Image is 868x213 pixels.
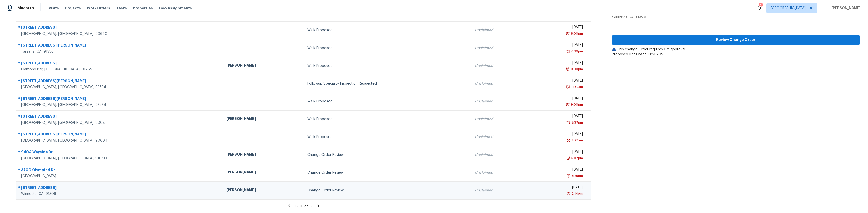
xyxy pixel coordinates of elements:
div: Walk Proposed [307,117,467,122]
div: Walk Proposed [307,45,467,51]
div: This change Order requires GM approval [612,47,860,52]
div: [DATE] [532,25,583,31]
div: Walk Proposed [307,63,467,68]
span: [GEOGRAPHIC_DATA] [771,6,806,11]
div: Winnetka, CA 91306 [612,14,860,19]
div: Change Order Review [307,188,467,193]
div: Unclaimed [475,188,524,193]
div: [GEOGRAPHIC_DATA], [GEOGRAPHIC_DATA], 90064 [21,138,218,143]
div: 5:29pm [571,173,583,178]
div: 11:32am [570,84,583,89]
div: Unclaimed [475,63,524,68]
div: [PERSON_NAME] [226,63,300,69]
div: [DATE] [532,96,583,102]
img: Overdue Alarm Icon [566,31,570,36]
span: Work Orders [87,6,110,11]
div: 8:00pm [570,31,583,36]
div: Diamond Bar, [GEOGRAPHIC_DATA], 91765 [21,67,218,72]
div: [PERSON_NAME] [226,152,300,158]
div: [DATE] [532,60,583,67]
div: Unclaimed [475,28,524,33]
div: 2:14pm [571,191,583,196]
div: [STREET_ADDRESS] [21,114,218,120]
div: 9:00pm [570,102,583,107]
div: Walk Proposed [307,99,467,104]
div: [DATE] [532,114,583,120]
span: [PERSON_NAME] [830,6,860,11]
div: [DATE] [532,131,583,138]
div: 6:23pm [570,49,583,54]
img: Overdue Alarm Icon [566,138,571,143]
img: Overdue Alarm Icon [566,156,570,161]
div: 9:29am [571,138,583,143]
span: Projects [65,6,81,11]
div: 9:00pm [570,67,583,72]
div: [PERSON_NAME] [226,170,300,176]
div: Proposed Net Cost: $13248.05 [612,52,860,57]
div: Winnetka, CA, 91306 [21,191,218,196]
span: 1 - 10 of 17 [294,205,313,208]
div: [STREET_ADDRESS][PERSON_NAME] [21,96,218,102]
div: [STREET_ADDRESS][PERSON_NAME] [21,132,218,138]
span: Visits [49,6,59,11]
button: Review Change Order [612,35,860,45]
img: Overdue Alarm Icon [566,191,571,196]
div: Change Order Review [307,170,467,175]
div: [DATE] [532,167,583,173]
div: Unclaimed [475,99,524,104]
div: [DATE] [532,185,583,191]
div: [STREET_ADDRESS] [21,185,218,191]
div: [PERSON_NAME] [226,187,300,194]
div: Unclaimed [475,45,524,51]
img: Overdue Alarm Icon [566,120,570,125]
div: [DATE] [532,149,583,156]
div: Unclaimed [475,152,524,157]
span: Maestro [17,6,34,11]
div: [PERSON_NAME] [226,116,300,123]
div: [DATE] [532,42,583,49]
div: [STREET_ADDRESS] [21,60,218,67]
img: Overdue Alarm Icon [566,84,570,89]
div: Walk Proposed [307,134,467,140]
div: [STREET_ADDRESS][PERSON_NAME] [21,43,218,49]
img: Overdue Alarm Icon [566,67,570,72]
div: 9 [759,3,762,8]
div: Change Order Review [307,152,467,157]
span: Geo Assignments [159,6,192,11]
div: Unclaimed [475,170,524,175]
div: 3:37pm [570,120,583,125]
div: [GEOGRAPHIC_DATA] [21,174,218,179]
div: [DATE] [532,78,583,84]
div: Tarzana, CA, 91356 [21,49,218,54]
span: Properties [133,6,153,11]
span: Review Change Order [616,37,856,43]
span: Tasks [116,6,127,10]
div: 5:07pm [570,156,583,161]
div: 3700 Olympiad Dr [21,167,218,174]
div: [STREET_ADDRESS][PERSON_NAME] [21,78,218,85]
div: Unclaimed [475,134,524,140]
div: [GEOGRAPHIC_DATA], [GEOGRAPHIC_DATA], 90680 [21,31,218,36]
div: [GEOGRAPHIC_DATA], [GEOGRAPHIC_DATA], 93534 [21,85,218,90]
div: [GEOGRAPHIC_DATA], [GEOGRAPHIC_DATA], 93534 [21,102,218,108]
div: [STREET_ADDRESS] [21,25,218,31]
img: Overdue Alarm Icon [566,49,570,54]
div: Walk Proposed [307,28,467,33]
div: Unclaimed [475,81,524,86]
div: 9404 Wayside Dr [21,149,218,156]
div: [GEOGRAPHIC_DATA], [GEOGRAPHIC_DATA], 90042 [21,120,218,125]
div: Unclaimed [475,117,524,122]
div: [GEOGRAPHIC_DATA], [GEOGRAPHIC_DATA], 91040 [21,156,218,161]
div: Followup Specialty Inspection Requested [307,81,467,86]
img: Overdue Alarm Icon [566,102,570,107]
img: Overdue Alarm Icon [566,173,571,178]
